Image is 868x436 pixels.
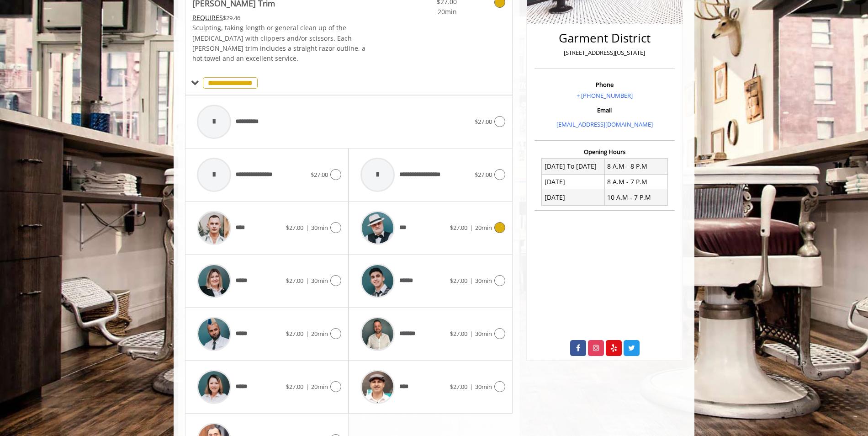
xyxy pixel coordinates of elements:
[192,13,223,22] span: This service needs some Advance to be paid before we block your appointment
[475,330,492,338] span: 30min
[604,159,667,174] td: 8 A.M - 8 P.M
[192,23,376,64] p: Sculpting, taking length or general clean up of the [MEDICAL_DATA] with clippers and/or scissors....
[470,276,473,285] span: |
[311,170,328,179] span: $27.00
[286,276,303,285] span: $27.00
[192,13,376,23] div: $29.46
[537,107,672,113] h3: Email
[475,276,492,285] span: 30min
[537,48,672,58] p: [STREET_ADDRESS][US_STATE]
[475,117,492,126] span: $27.00
[450,223,467,232] span: $27.00
[556,120,653,128] a: [EMAIL_ADDRESS][DOMAIN_NAME]
[470,330,473,338] span: |
[311,330,328,338] span: 20min
[470,223,473,232] span: |
[306,330,309,338] span: |
[542,159,605,174] td: [DATE] To [DATE]
[537,81,672,88] h3: Phone
[577,91,633,100] a: + [PHONE_NUMBER]
[311,276,328,285] span: 30min
[542,174,605,190] td: [DATE]
[475,170,492,179] span: $27.00
[450,330,467,338] span: $27.00
[475,223,492,232] span: 20min
[306,276,309,285] span: |
[311,223,328,232] span: 30min
[311,383,328,391] span: 20min
[286,330,303,338] span: $27.00
[604,190,667,205] td: 10 A.M - 7 P.M
[535,149,675,155] h3: Opening Hours
[450,383,467,391] span: $27.00
[537,32,672,45] h2: Garment District
[286,223,303,232] span: $27.00
[306,383,309,391] span: |
[403,7,457,17] span: 20min
[475,383,492,391] span: 30min
[542,190,605,205] td: [DATE]
[470,383,473,391] span: |
[286,383,303,391] span: $27.00
[306,223,309,232] span: |
[604,174,667,190] td: 8 A.M - 7 P.M
[450,276,467,285] span: $27.00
